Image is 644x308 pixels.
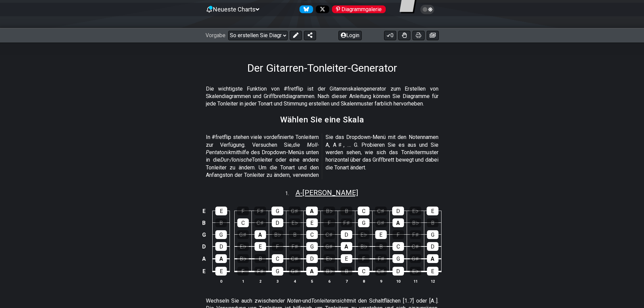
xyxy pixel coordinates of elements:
font: G♯ [412,256,419,262]
font: A [431,256,434,262]
font: F♯ [291,243,298,250]
font: E [220,208,223,214]
font: Tonleiteransicht [311,298,349,304]
font: A [202,256,206,262]
font: F♯ [412,232,419,238]
font: In #fretflip stehen viele vordefinierte Tonleitern zur Verfügung. Versuchen Sie, [206,134,319,148]
font: B♭ [326,208,333,214]
button: Geschicklichkeit für alle Bundsätze umschalten [398,31,410,40]
font: . [288,191,289,196]
font: C [276,256,279,262]
font: F [276,243,279,250]
font: 6 [328,279,330,283]
font: E [259,243,262,250]
font: B♭ [240,256,246,262]
font: D [276,220,279,226]
button: Vorgabe bearbeiten [290,31,302,40]
font: E [431,208,434,214]
font: 5 [311,279,313,283]
font: E♭ [360,232,367,238]
font: A [295,189,300,197]
button: Login [338,31,362,40]
font: B♭ [274,232,281,238]
button: 0 [384,31,396,40]
select: Vorgabe [228,31,288,40]
font: 3 [277,279,279,283]
font: B♭ [412,220,419,226]
font: B [293,232,296,238]
font: C [362,268,365,275]
font: G♯ [326,243,333,250]
font: C♯ [291,256,298,262]
font: D [396,268,400,275]
font: G [202,232,206,238]
font: E♭ [326,256,332,262]
font: C♯ [377,268,384,275]
font: und [303,298,311,304]
font: G♯ [291,268,298,275]
font: D [202,243,206,250]
font: 7 [345,279,348,283]
font: Login [346,32,359,39]
font: 8 [363,279,365,283]
font: D [344,232,348,238]
font: B [259,256,262,262]
font: C♯ [377,208,384,214]
font: Neueste Charts [213,6,256,13]
font: Wechseln Sie auch zwischen [206,298,277,304]
font: E [220,268,223,275]
font: F [362,256,365,262]
font: Die wichtigste Funktion von #fretflip ist der Gitarrenskalengenerator zum Erstellen von Skalendia... [206,86,438,107]
font: G♯ [239,232,246,238]
font: B [345,208,348,214]
button: Bild erstellen [427,31,439,40]
button: Drucken [412,31,425,40]
font: G♯ [377,220,384,226]
font: B [219,220,223,226]
font: A [310,208,314,214]
font: E [202,268,206,275]
font: Diagrammgalerie [341,6,382,13]
font: A [219,256,223,262]
font: E♭ [240,243,246,250]
font: Vorgabe [206,32,225,39]
font: F♯ [378,256,384,262]
font: 1 [242,279,244,283]
font: E♭ [412,268,419,275]
font: D [396,208,400,214]
font: E [431,268,434,275]
font: C♯ [257,220,264,226]
font: [PERSON_NAME] [303,189,358,197]
font: 1 [285,191,288,196]
font: C♯ [326,232,333,238]
font: G [219,232,223,238]
font: - [300,189,303,197]
font: F [328,220,331,226]
font: der Noten- [277,298,303,304]
font: Wählen Sie eine Skala [280,115,364,124]
font: G♯ [291,208,298,214]
font: E♭ [291,220,298,226]
font: B [202,220,206,226]
font: C♯ [412,243,419,250]
font: B♭ [326,268,333,275]
a: #fretflip bei Pinterest [329,5,386,13]
font: A [344,243,348,250]
font: B♭ [360,243,367,250]
font: B [345,268,348,275]
font: Dur-/Ionische [220,157,252,163]
font: B [431,220,434,226]
font: G [276,208,279,214]
font: 12 [431,279,435,283]
font: B [379,243,383,250]
font: A [258,232,262,238]
a: Folgen Sie #fretflip bei X [313,5,329,13]
font: F [397,232,400,238]
font: E♭ [412,208,419,214]
span: Helles/dunkles Design umschalten [424,6,431,13]
font: die Moll-Pentatonik [206,142,319,156]
font: C [362,208,365,214]
font: 2 [259,279,261,283]
font: E [345,256,348,262]
font: Der Gitarren-Tonleiter-Generator [247,62,397,74]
